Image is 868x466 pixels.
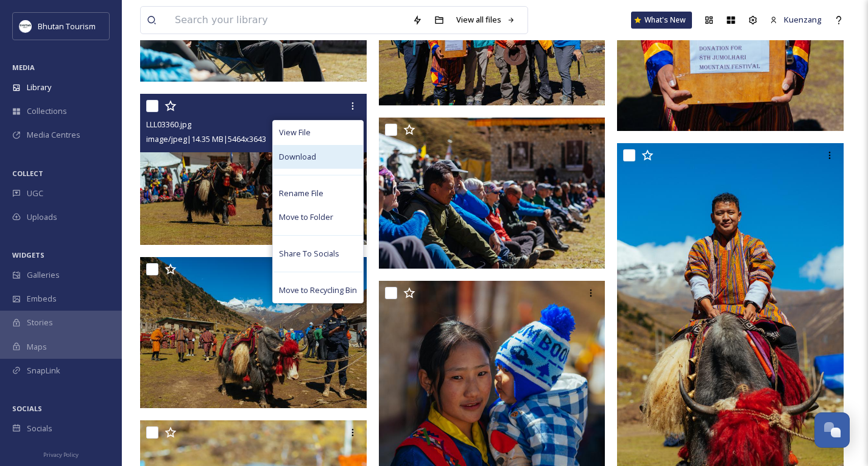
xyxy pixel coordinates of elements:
img: DSC00717.jpg [140,257,367,408]
span: MEDIA [12,63,35,72]
span: View File [279,127,311,138]
span: SnapLink [27,365,60,376]
span: UGC [27,188,43,199]
span: image/jpeg | 14.35 MB | 5464 x 3643 [146,133,266,144]
span: Share To Socials [279,248,339,259]
span: WIDGETS [12,250,44,259]
span: Kuenzang [784,14,822,25]
span: Media Centres [27,129,80,141]
img: BT_Logo_BB_Lockup_CMYK_High%2520Res.jpg [19,20,32,32]
span: LLL03360.jpg [146,119,191,130]
a: View all files [450,8,521,32]
span: Library [27,82,51,93]
span: Download [279,151,316,163]
span: COLLECT [12,169,43,178]
span: Maps [27,341,47,353]
span: Move to Recycling Bin [279,284,357,296]
span: Rename File [279,188,323,199]
a: What's New [631,12,692,29]
img: LLL03360.jpg [140,94,367,245]
span: Privacy Policy [43,451,79,459]
span: Move to Folder [279,211,333,223]
img: LLL02985.jpg [379,118,605,269]
span: Collections [27,105,67,117]
span: Bhutan Tourism [38,21,96,32]
a: Privacy Policy [43,447,79,461]
span: SOCIALS [12,404,42,413]
button: Open Chat [814,412,850,448]
span: Embeds [27,293,57,305]
a: Kuenzang [764,8,828,32]
span: Galleries [27,269,60,281]
span: Socials [27,423,52,434]
span: Uploads [27,211,57,223]
span: Stories [27,317,53,328]
input: Search your library [169,7,406,34]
